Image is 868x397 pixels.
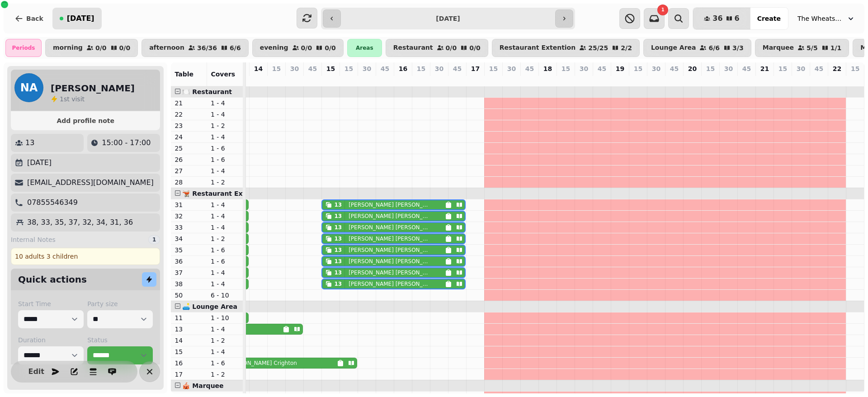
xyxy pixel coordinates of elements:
[182,190,268,197] span: 🫕 Restaurant Extention
[27,217,133,228] p: 38, 33, 35, 37, 32, 34, 31, 36
[742,64,751,73] p: 45
[309,75,316,84] p: 0
[175,121,203,130] p: 23
[471,64,480,73] p: 17
[87,299,153,308] label: Party size
[334,213,342,220] div: 13
[334,246,342,254] div: 13
[852,75,859,84] p: 0
[60,95,64,103] span: 1
[778,64,787,73] p: 15
[18,336,84,345] label: Duration
[453,64,462,73] p: 45
[334,224,342,231] div: 13
[175,257,203,266] p: 36
[670,75,678,84] p: 0
[252,39,344,57] button: evening0/00/0
[347,39,382,57] div: Areas
[175,71,193,78] span: Table
[349,201,431,208] p: [PERSON_NAME] [PERSON_NAME]
[446,45,457,51] p: 0 / 0
[175,336,203,345] p: 14
[290,64,299,73] p: 30
[25,137,34,148] p: 13
[732,45,744,51] p: 3 / 3
[211,347,240,356] p: 1 - 4
[197,45,217,51] p: 36 / 36
[87,336,153,345] label: Status
[815,64,823,73] p: 45
[435,75,443,84] p: 0
[580,64,588,73] p: 30
[211,178,240,187] p: 1 - 2
[349,280,431,288] p: [PERSON_NAME] [PERSON_NAME]
[308,64,317,73] p: 45
[851,64,859,73] p: 15
[254,64,263,73] p: 14
[598,64,606,73] p: 45
[175,144,203,153] p: 25
[149,44,184,52] p: afternoon
[453,75,461,84] p: 0
[175,246,203,255] p: 35
[211,279,240,288] p: 1 - 4
[102,137,151,148] p: 15:00 - 17:00
[211,99,240,108] p: 1 - 4
[18,299,84,308] label: Start Time
[67,15,94,22] span: [DATE]
[724,64,733,73] p: 30
[807,45,818,51] p: 5 / 5
[211,155,240,164] p: 1 - 6
[182,88,232,95] span: 🍽️ Restaurant
[211,166,240,175] p: 1 - 4
[469,45,481,51] p: 0 / 0
[175,99,203,108] p: 21
[334,201,342,208] div: 13
[634,64,642,73] p: 15
[211,200,240,209] p: 1 - 4
[64,95,71,103] span: st
[833,64,841,73] p: 22
[643,39,751,57] button: Lounge Area6/63/3
[435,64,443,73] p: 30
[750,8,788,29] button: Create
[211,359,240,368] p: 1 - 6
[334,235,342,242] div: 13
[291,75,298,84] p: 0
[349,269,431,276] p: [PERSON_NAME] [PERSON_NAME]
[616,75,623,84] p: 0
[334,258,342,265] div: 13
[500,44,576,52] p: Restaurant Extention
[45,39,138,57] button: morning0/00/0
[797,64,805,73] p: 30
[52,8,102,29] button: [DATE]
[543,64,552,73] p: 18
[544,75,551,84] p: 0
[735,15,740,22] span: 6
[230,45,241,51] p: 6 / 6
[211,71,235,78] span: Covers
[301,45,312,51] p: 0 / 0
[14,115,156,127] button: Add profile note
[621,45,632,51] p: 2 / 2
[725,75,732,84] p: 0
[334,269,342,276] div: 13
[349,224,431,231] p: [PERSON_NAME] [PERSON_NAME]
[381,64,389,73] p: 45
[792,10,861,27] button: The Wheatsheaf
[363,75,370,84] p: 0
[755,39,849,57] button: Marquee5/51/1
[693,8,750,29] button: 366
[349,258,431,265] p: [PERSON_NAME] [PERSON_NAME]
[706,64,715,73] p: 15
[27,157,52,168] p: [DATE]
[175,223,203,232] p: 33
[175,212,203,221] p: 32
[588,45,608,51] p: 25 / 25
[175,234,203,243] p: 34
[22,118,149,124] span: Add profile note
[417,64,425,73] p: 15
[708,45,720,51] p: 6 / 6
[211,110,240,119] p: 1 - 4
[492,39,640,57] button: Restaurant Extention25/252/2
